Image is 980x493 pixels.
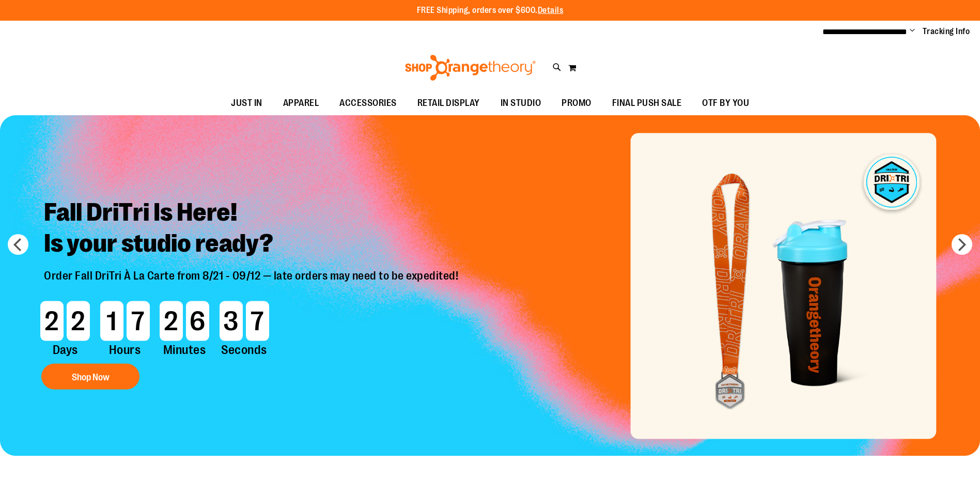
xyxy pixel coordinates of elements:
[67,301,90,341] span: 2
[186,301,209,341] span: 6
[41,364,139,390] button: Shop Now
[702,91,749,115] span: OTF BY YOU
[100,301,123,341] span: 1
[329,91,407,115] a: ACCESSORIES
[220,301,243,341] span: 3
[40,301,64,341] span: 2
[952,234,972,255] button: next
[99,341,151,358] span: Hours
[36,189,469,269] h2: Fall DriTri Is Here! Is your studio ready?
[403,55,537,81] img: Shop Orangetheory
[910,26,915,37] button: Account menu
[158,341,211,358] span: Minutes
[231,91,262,115] span: JUST IN
[501,91,541,115] span: IN STUDIO
[8,234,28,255] button: prev
[273,91,330,115] a: APPAREL
[538,6,564,15] a: Details
[218,341,271,358] span: Seconds
[692,91,759,115] a: OTF BY YOU
[417,91,480,115] span: RETAIL DISPLAY
[417,5,564,17] p: FREE Shipping, orders over $600.
[246,301,269,341] span: 7
[923,26,970,37] a: Tracking Info
[283,91,319,115] span: APPAREL
[160,301,183,341] span: 2
[612,91,682,115] span: FINAL PUSH SALE
[39,341,91,358] span: Days
[490,91,552,115] a: IN STUDIO
[221,91,273,115] a: JUST IN
[562,91,592,115] span: PROMO
[36,269,469,296] p: Order Fall DriTri À La Carte from 8/21 - 09/12 — late orders may need to be expedited!
[602,91,692,115] a: FINAL PUSH SALE
[407,91,490,115] a: RETAIL DISPLAY
[339,91,397,115] span: ACCESSORIES
[127,301,150,341] span: 7
[551,91,602,115] a: PROMO
[36,189,469,395] a: Fall DriTri Is Here!Is your studio ready? Order Fall DriTri À La Carte from 8/21 - 09/12 — late o...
